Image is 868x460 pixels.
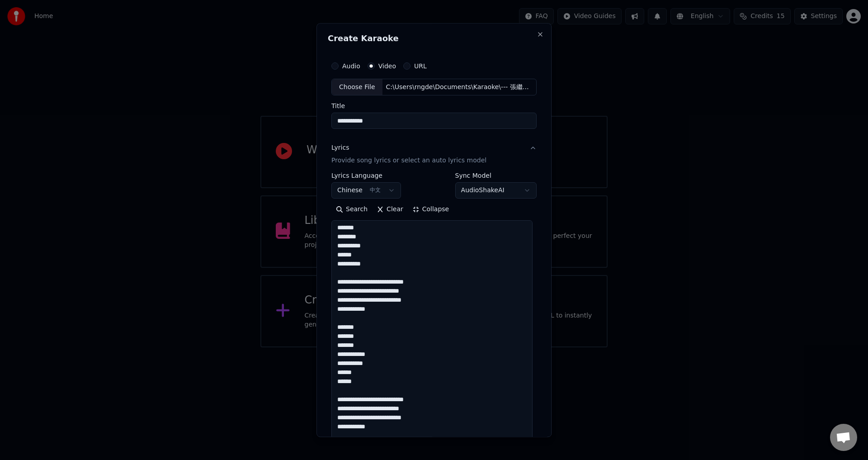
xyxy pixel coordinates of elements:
label: Title [331,103,537,109]
label: Sync Model [455,173,537,179]
button: LyricsProvide song lyrics or select an auto lyrics model [331,137,537,173]
div: Choose File [332,79,382,95]
label: Lyrics Language [331,173,401,179]
p: Provide song lyrics or select an auto lyrics model [331,156,486,166]
button: Clear [372,203,408,217]
label: Audio [342,63,360,69]
button: Collapse [408,203,454,217]
h2: Create Karaoke [328,34,540,43]
div: Lyrics [331,144,349,153]
label: Video [378,63,396,69]
label: URL [414,63,427,69]
button: Search [331,203,372,217]
div: C:\Users\rngde\Documents\Karaoke\--- 張繼聰 - 玻璃窗的我\張繼聰 - 玻璃窗的我 MV.mp4 [382,83,536,92]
